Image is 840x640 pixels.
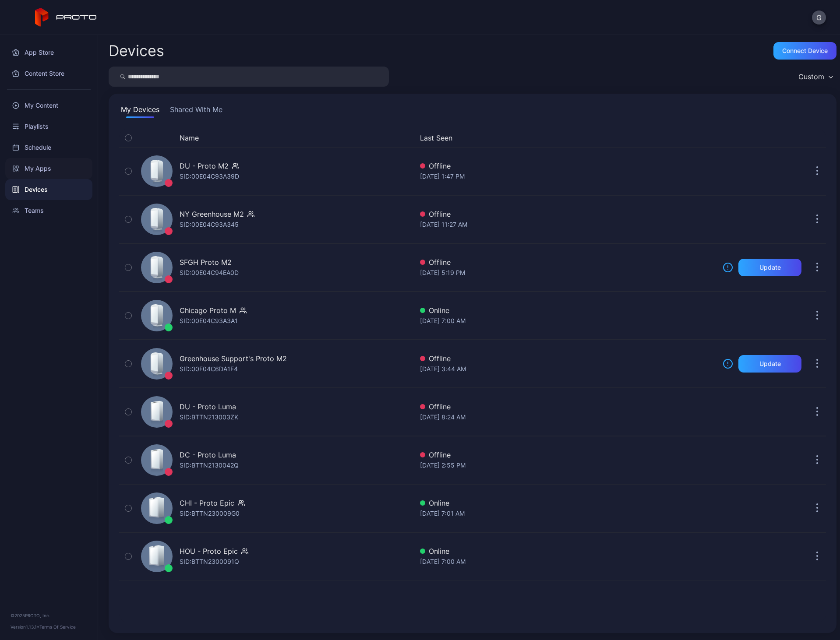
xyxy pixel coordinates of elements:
[5,200,92,221] a: Teams
[738,259,801,276] button: Update
[5,158,92,179] a: My Apps
[11,612,87,619] div: © 2025 PROTO, Inc.
[808,133,826,143] div: Options
[5,63,92,84] a: Content Store
[798,72,824,81] div: Custom
[420,450,716,460] div: Offline
[420,401,716,412] div: Offline
[420,498,716,508] div: Online
[420,219,716,230] div: [DATE] 11:27 AM
[5,42,92,63] a: App Store
[119,104,161,118] button: My Devices
[5,95,92,116] a: My Content
[420,161,716,171] div: Offline
[420,556,716,567] div: [DATE] 7:00 AM
[180,450,236,460] div: DC - Proto Luma
[39,624,76,629] a: Terms Of Service
[773,42,836,60] button: Connect device
[180,460,239,471] div: SID: BTTN2130042Q
[180,364,238,374] div: SID: 00E04C6DA1F4
[180,267,239,278] div: SID: 00E04C94EA0D
[420,546,716,556] div: Online
[180,401,236,412] div: DU - Proto Luma
[812,11,826,25] button: G
[180,353,287,364] div: Greenhouse Support's Proto M2
[5,179,92,200] a: Devices
[719,133,798,143] div: Update Device
[180,556,239,567] div: SID: BTTN2300091Q
[180,161,229,171] div: DU - Proto M2
[420,257,716,267] div: Offline
[782,47,828,54] div: Connect device
[11,624,39,629] span: Version 1.13.1 •
[794,67,836,87] button: Custom
[180,305,236,316] div: Chicago Proto M
[180,219,239,230] div: SID: 00E04C93A345
[168,104,224,118] button: Shared With Me
[420,460,716,471] div: [DATE] 2:55 PM
[180,508,240,519] div: SID: BTTN230009G0
[420,364,716,374] div: [DATE] 3:44 AM
[759,264,781,271] div: Update
[180,209,244,219] div: NY Greenhouse M2
[420,353,716,364] div: Offline
[420,267,716,278] div: [DATE] 5:19 PM
[180,257,232,267] div: SFGH Proto M2
[180,498,234,508] div: CHI - Proto Epic
[180,546,238,556] div: HOU - Proto Epic
[420,316,716,326] div: [DATE] 7:00 AM
[420,305,716,316] div: Online
[109,43,164,59] h2: Devices
[5,137,92,158] a: Schedule
[738,355,801,373] button: Update
[180,171,239,182] div: SID: 00E04C93A39D
[420,171,716,182] div: [DATE] 1:47 PM
[420,209,716,219] div: Offline
[420,508,716,519] div: [DATE] 7:01 AM
[180,412,238,422] div: SID: BTTN213003ZK
[180,316,238,326] div: SID: 00E04C93A3A1
[420,133,712,143] button: Last Seen
[420,412,716,422] div: [DATE] 8:24 AM
[180,133,199,143] button: Name
[5,116,92,137] a: Playlists
[759,360,781,367] div: Update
